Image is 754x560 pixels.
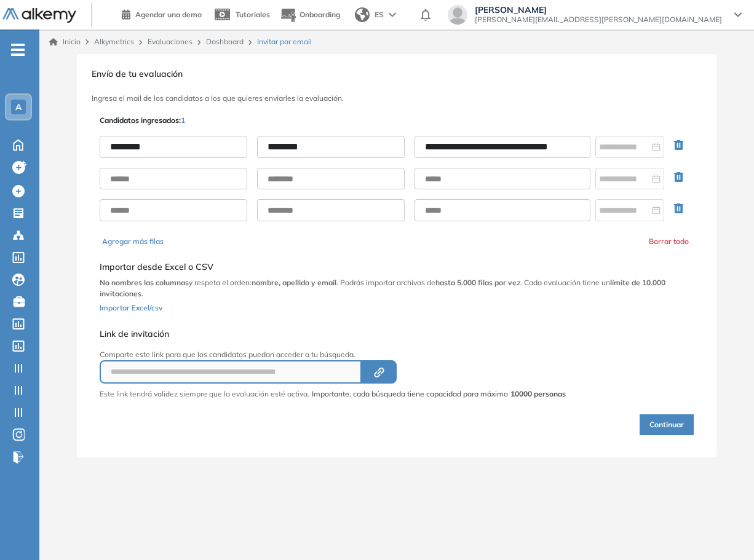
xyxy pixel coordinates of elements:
h3: Ingresa el mail de los candidatos a los que quieres enviarles la evaluación. [92,94,702,103]
span: 1 [181,116,185,125]
span: Importante: cada búsqueda tiene capacidad para máximo [312,388,566,400]
h5: Link de invitación [100,329,566,339]
span: ES [375,9,384,20]
h5: Importar desde Excel o CSV [100,262,694,272]
b: nombre, apellido y email [252,278,336,287]
b: hasta 5.000 filas por vez [435,278,520,287]
span: A [15,102,22,112]
img: arrow [389,12,396,17]
button: Importar Excel/csv [100,299,162,314]
span: Importar Excel/csv [100,303,162,312]
span: [PERSON_NAME][EMAIL_ADDRESS][PERSON_NAME][DOMAIN_NAME] [475,15,722,25]
a: Inicio [49,36,81,47]
img: Logo [2,8,76,23]
span: Onboarding [300,10,340,19]
i: - [11,49,25,51]
b: límite de 10.000 invitaciones [100,278,665,298]
button: Continuar [640,414,694,435]
h3: Envío de tu evaluación [92,69,702,79]
p: Este link tendrá validez siempre que la evaluación esté activa. [100,388,309,400]
button: Agregar más filas [102,236,164,247]
span: Alkymetrics [94,37,134,46]
a: Evaluaciones [148,37,192,46]
p: Comparte este link para que los candidatos puedan acceder a tu búsqueda. [100,349,566,360]
iframe: Chat Widget [692,501,754,560]
span: Agendar una demo [135,10,202,19]
b: No nombres las columnas [100,278,189,287]
button: Onboarding [280,2,340,28]
p: Candidatos ingresados: [100,115,185,126]
strong: 10000 personas [510,389,566,398]
span: [PERSON_NAME] [475,5,722,15]
button: Borrar todo [649,236,689,247]
div: Widget de chat [692,501,754,560]
a: Agendar una demo [122,6,202,21]
span: Invitar por email [257,36,312,47]
p: y respeta el orden: . Podrás importar archivos de . Cada evaluación tiene un . [100,277,694,299]
span: Tutoriales [236,10,270,19]
a: Dashboard [206,37,244,46]
img: world [355,7,370,22]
